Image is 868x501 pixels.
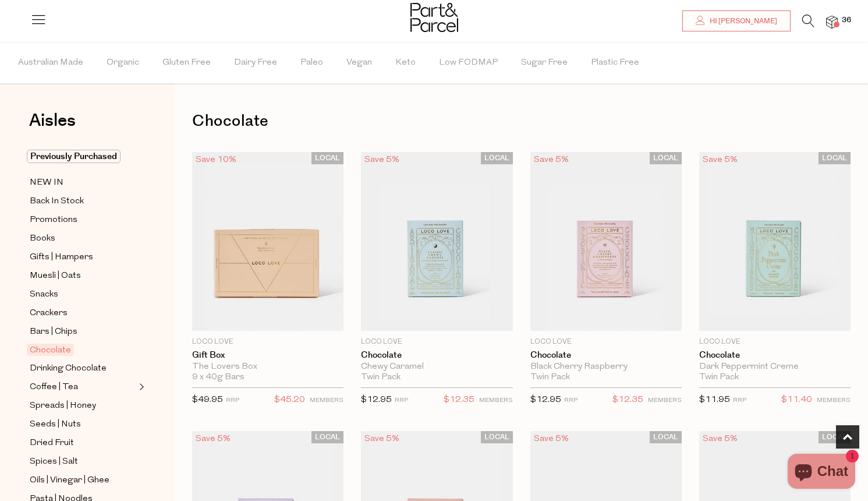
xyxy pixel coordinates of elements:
span: Spreads | Honey [30,399,96,413]
h1: Chocolate [192,108,851,135]
span: LOCAL [819,431,851,443]
span: LOCAL [819,152,851,164]
a: Coffee | Tea [30,380,136,394]
span: $12.95 [530,396,561,404]
a: Dried Fruit [30,436,136,450]
span: Gifts | Hampers [30,250,93,264]
p: Loco Love [361,337,512,347]
img: Chocolate [530,152,682,331]
p: Loco Love [192,337,343,347]
span: Plastic Free [591,43,639,83]
span: Organic [107,43,139,83]
small: RRP [395,397,408,404]
button: Expand/Collapse Coffee | Tea [136,380,144,394]
a: Crackers [30,306,136,320]
span: Previously Purchased [27,150,121,163]
a: Spreads | Honey [30,398,136,413]
span: 36 [839,15,854,26]
span: Gluten Free [162,43,211,83]
a: Muesli | Oats [30,269,136,283]
a: Seeds | Nuts [30,417,136,432]
img: Gift Box [192,152,343,331]
div: Save 5% [361,431,403,447]
div: Dark Peppermint Creme [699,362,851,372]
div: Save 10% [192,152,240,168]
p: Loco Love [530,337,682,347]
span: Oils | Vinegar | Ghee [30,474,109,488]
a: Back In Stock [30,194,136,209]
span: Chocolate [27,344,74,356]
span: Coffee | Tea [30,380,78,394]
span: Vegan [346,43,372,83]
span: Hi [PERSON_NAME] [707,16,777,26]
a: Spices | Salt [30,454,136,469]
span: Dried Fruit [30,436,74,450]
span: $11.40 [781,393,812,408]
span: Twin Pack [699,372,739,383]
small: MEMBERS [479,397,513,404]
a: Chocolate [699,350,851,361]
div: Save 5% [530,152,572,168]
a: NEW IN [30,175,136,190]
img: Chocolate [361,152,512,331]
span: Muesli | Oats [30,269,81,283]
span: $12.35 [444,393,474,408]
a: Drinking Chocolate [30,361,136,376]
a: Hi [PERSON_NAME] [682,10,791,31]
a: Chocolate [530,350,682,361]
div: Save 5% [699,431,741,447]
span: Sugar Free [521,43,568,83]
span: Seeds | Nuts [30,418,81,432]
img: Part&Parcel [410,3,458,32]
small: MEMBERS [648,397,682,404]
span: Australian Made [18,43,83,83]
span: LOCAL [650,152,682,164]
small: RRP [226,397,239,404]
div: Save 5% [361,152,403,168]
div: Chewy Caramel [361,362,512,372]
a: Books [30,231,136,246]
span: Snacks [30,288,58,302]
span: Twin Pack [530,372,570,383]
span: Twin Pack [361,372,401,383]
div: The Lovers Box [192,362,343,372]
span: LOCAL [481,431,513,443]
span: Back In Stock [30,195,84,209]
img: Chocolate [699,152,851,331]
span: LOCAL [311,431,343,443]
a: Aisles [29,112,76,141]
span: Spices | Salt [30,455,78,469]
p: Loco Love [699,337,851,347]
small: MEMBERS [310,397,343,404]
span: Drinking Chocolate [30,362,107,376]
span: $11.95 [699,396,730,404]
span: $49.95 [192,396,223,404]
span: $12.35 [612,393,643,408]
span: LOCAL [481,152,513,164]
span: NEW IN [30,176,63,190]
a: Gifts | Hampers [30,250,136,264]
a: Bars | Chips [30,324,136,339]
span: Books [30,232,55,246]
span: Crackers [30,306,68,320]
div: Save 5% [530,431,572,447]
span: Bars | Chips [30,325,77,339]
a: Previously Purchased [30,150,136,164]
span: 9 x 40g Bars [192,372,245,383]
span: LOCAL [311,152,343,164]
span: Promotions [30,213,77,227]
small: MEMBERS [817,397,851,404]
div: Save 5% [192,431,234,447]
span: Keto [395,43,416,83]
a: Oils | Vinegar | Ghee [30,473,136,488]
div: Save 5% [699,152,741,168]
inbox-online-store-chat: Shopify online store chat [784,454,859,492]
a: Snacks [30,287,136,302]
div: Black Cherry Raspberry [530,362,682,372]
span: Aisles [29,108,76,133]
span: $45.20 [274,393,305,408]
span: Dairy Free [234,43,277,83]
small: RRP [733,397,746,404]
a: 36 [826,16,838,28]
span: Paleo [300,43,323,83]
